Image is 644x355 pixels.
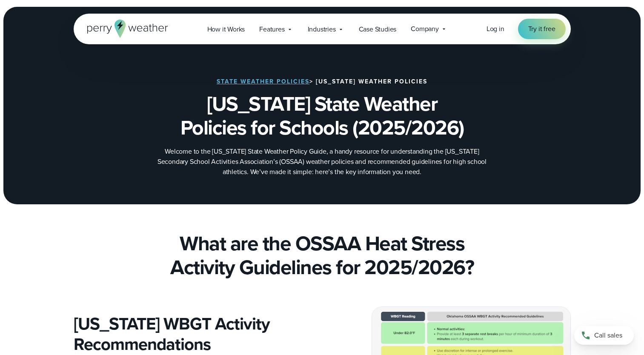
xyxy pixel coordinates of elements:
h3: [US_STATE] WBGT Activity Recommendations [74,314,315,355]
a: Try it free [518,19,566,39]
h2: What are the OSSAA Heat Stress Activity Guidelines for 2025/2026? [74,232,571,279]
span: Try it free [528,24,555,34]
a: Call sales [574,326,634,345]
p: Welcome to the [US_STATE] State Weather Policy Guide, a handy resource for understanding the [US_... [152,146,492,177]
a: How it Works [200,20,252,38]
span: Case Studies [359,24,397,34]
h1: [US_STATE] State Weather Policies for Schools (2025/2026) [116,92,528,140]
span: Features [259,24,284,34]
a: State Weather Policies [217,77,309,86]
span: Industries [308,24,336,34]
h3: > [US_STATE] Weather Policies [217,78,427,85]
a: Log in [487,24,504,34]
span: Log in [487,24,504,34]
a: Case Studies [352,20,404,38]
span: How it Works [207,24,245,34]
span: Company [411,24,439,34]
span: Call sales [594,330,622,341]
